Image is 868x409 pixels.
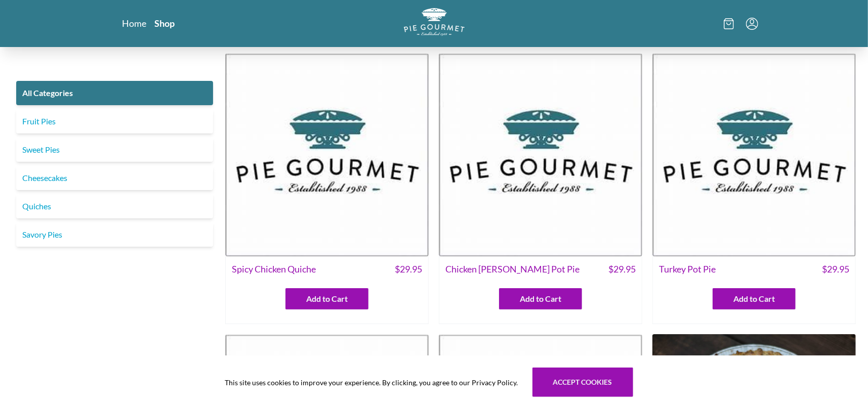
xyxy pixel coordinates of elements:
a: Fruit Pies [16,109,213,133]
a: Savory Pies [16,222,213,247]
button: Accept cookies [532,368,633,397]
span: $ 29.95 [608,262,636,276]
span: Add to Cart [306,293,348,305]
span: $ 29.95 [822,262,849,276]
a: Quiches [16,194,213,218]
a: Home [122,17,147,29]
img: Spicy Chicken Quiche [225,53,429,256]
img: Chicken Curry Pot Pie [439,53,642,256]
button: Add to Cart [713,288,796,309]
img: Turkey Pot Pie [652,53,856,256]
a: All Categories [16,81,213,105]
span: Chicken [PERSON_NAME] Pot Pie [445,262,580,276]
span: $ 29.95 [395,262,422,276]
button: Menu [746,18,758,30]
a: Logo [404,8,465,39]
span: Add to Cart [520,293,561,305]
a: Cheesecakes [16,166,213,190]
span: This site uses cookies to improve your experience. By clicking, you agree to our Privacy Policy. [225,377,518,388]
span: Spicy Chicken Quiche [232,262,316,276]
button: Add to Cart [499,288,582,309]
button: Add to Cart [285,288,368,309]
a: Shop [155,17,175,29]
img: logo [404,8,465,36]
span: Turkey Pot Pie [659,262,716,276]
a: Sweet Pies [16,138,213,162]
span: Add to Cart [733,293,775,305]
